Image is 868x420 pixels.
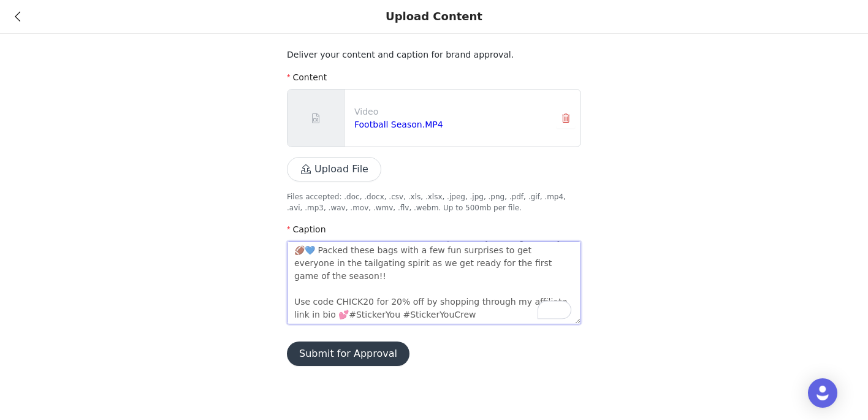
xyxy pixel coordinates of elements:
p: Video [354,105,546,118]
span: Upload File [287,165,381,175]
label: Content [287,72,327,82]
button: Upload File [287,157,381,181]
button: Submit for Approval [287,342,409,366]
a: Football Season.MP4 [354,120,443,129]
p: Files accepted: .doc, .docx, .csv, .xls, .xlsx, .jpeg, .jpg, .png, .pdf, .gif, .mp4, .avi, .mp3, ... [287,191,581,213]
p: Deliver your content and caption for brand approval. [287,48,581,61]
div: Upload Content [386,10,482,23]
div: Open Intercom Messenger [808,378,837,408]
textarea: To enrich screen reader interactions, please activate Accessibility in Grammarly extension settings [287,241,581,324]
label: Caption [287,224,326,234]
